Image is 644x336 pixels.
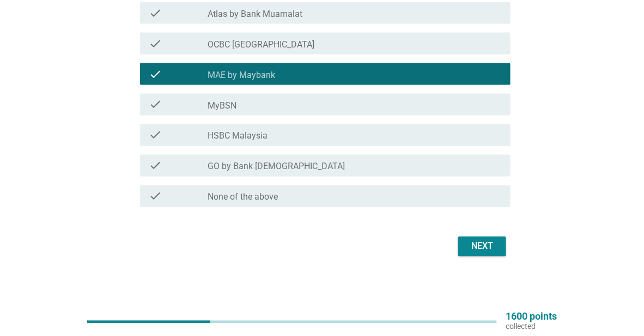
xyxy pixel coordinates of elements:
label: GO by Bank [DEMOGRAPHIC_DATA] [208,161,345,172]
label: HSBC Malaysia [208,131,268,142]
div: Next [467,240,497,253]
i: check [149,98,162,111]
label: MyBSN [208,100,236,111]
p: 1600 points [506,312,557,322]
i: check [149,190,162,203]
i: check [149,68,162,81]
button: Next [458,237,506,256]
p: collected [506,322,557,332]
label: MAE by Maybank [208,70,275,81]
label: Atlas by Bank Muamalat [208,9,302,20]
label: OCBC [GEOGRAPHIC_DATA] [208,39,314,50]
i: check [149,159,162,172]
label: None of the above [208,192,278,203]
i: check [149,7,162,20]
i: check [149,129,162,142]
i: check [149,37,162,50]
